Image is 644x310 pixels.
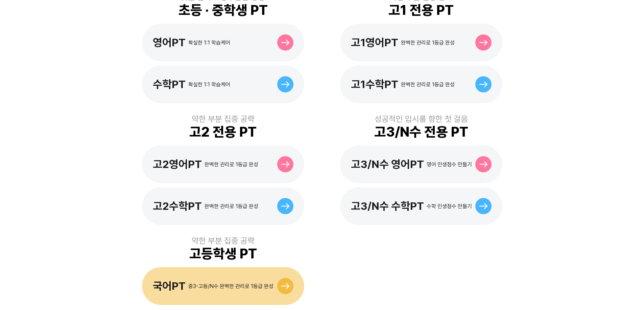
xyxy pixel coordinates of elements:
div: 고2 전용 PT [189,124,257,140]
div: 수학 인생점수 만들기 [427,203,472,209]
div: 고1영어PT [351,36,398,49]
div: 약한 부분 집중 공략 [192,114,255,124]
div: 약한 부분 집중 공략 [192,236,255,246]
div: 완벽한 관리로 1등급 완성 [205,203,258,209]
div: 고3/N수 전용 PT [374,124,468,140]
div: 고2수학PT [153,200,202,213]
div: 성공적인 입시를 향한 첫 걸음 [375,114,468,124]
div: 수학PT [153,78,186,91]
div: 고2영어PT [153,158,202,171]
div: 완벽한 관리로 1등급 완성 [205,161,258,168]
div: 고3/N수 영어PT [351,158,424,171]
div: 확실한 1:1 학습케어 [188,81,230,88]
div: 고1 전용 PT [388,2,454,18]
div: 영어PT [153,36,186,49]
div: 중3-고등/N수 완벽한 관리로 1등급 완성 [188,283,273,289]
div: 완벽한 관리로 1등급 완성 [401,81,455,88]
div: 완벽한 관리로 1등급 완성 [401,39,455,46]
div: 영어 인생점수 만들기 [427,161,472,168]
div: 확실한 1:1 학습케어 [188,39,230,46]
div: 국어PT [153,280,186,292]
div: 고등학생 PT [189,246,257,262]
div: 고1수학PT [351,78,398,91]
div: 고3/N수 수학PT [351,200,424,213]
div: 초등 · 중학생 PT [178,2,268,18]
